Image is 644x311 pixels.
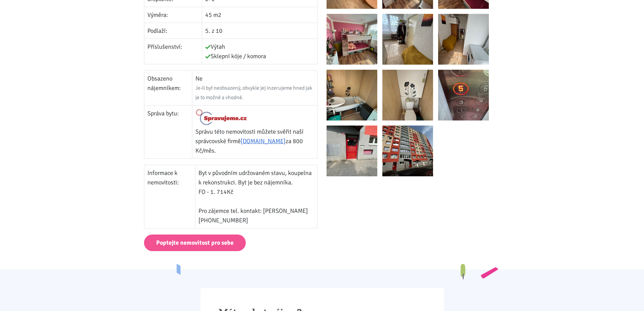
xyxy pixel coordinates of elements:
[144,105,192,159] td: Správa bytu:
[192,70,317,105] td: Ne
[195,127,314,155] p: Správu této nemovitosti můžete svěřit naší správcovské firmě za 800 Kč/měs.
[195,109,247,126] img: Logo Spravujeme.cz
[144,235,246,251] a: Poptejte nemovitost pro sebe
[241,137,286,145] a: [DOMAIN_NAME]
[144,39,202,64] td: Příslušenství:
[144,70,192,105] td: Obsazeno nájemníkem:
[195,83,314,102] div: Je-li byt neobsazený, obvykle jej inzerujeme hned jak je to možné a vhodné.
[202,23,317,39] td: 5. z 10
[144,7,202,23] td: Výměra:
[202,7,317,23] td: 45 m2
[195,165,317,228] td: Byt v původním udržovaném stavu, koupelna k rekonstrukci. Byt je bez nájemníka. FO - 1. 714Kč Pro...
[144,23,202,39] td: Podlaží:
[144,165,195,228] td: Informace k nemovitosti:
[202,39,317,64] td: Výtah Sklepní kóje / komora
